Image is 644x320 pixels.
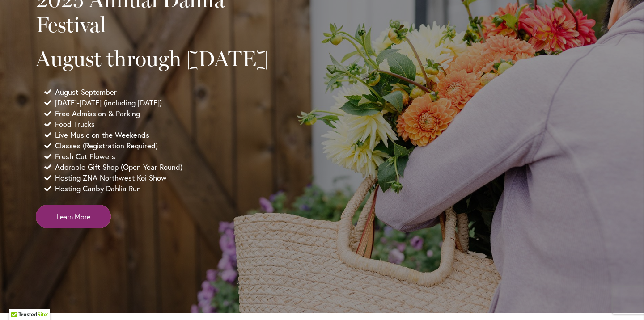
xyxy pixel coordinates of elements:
[55,140,158,151] span: Classes (Registration Required)
[55,162,182,173] span: Adorable Gift Shop (Open Year Round)
[55,97,162,108] span: [DATE]-[DATE] (including [DATE])
[55,173,167,183] span: Hosting ZNA Northwest Koi Show
[55,87,117,97] span: August-September
[56,211,90,222] span: Learn More
[55,119,95,130] span: Food Trucks
[55,108,140,119] span: Free Admission & Parking
[55,151,115,162] span: Fresh Cut Flowers
[36,205,111,228] a: Learn More
[55,183,141,194] span: Hosting Canby Dahlia Run
[55,130,149,140] span: Live Music on the Weekends
[36,46,282,71] h2: August through [DATE]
